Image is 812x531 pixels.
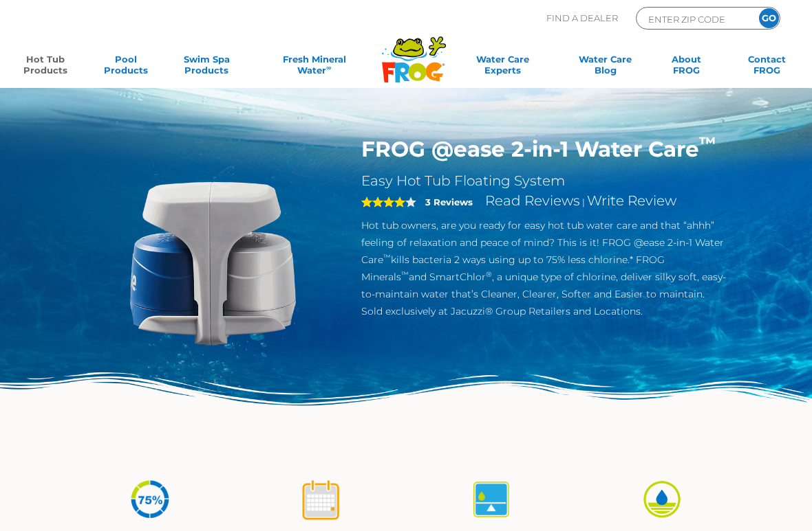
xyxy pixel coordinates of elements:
a: Water CareBlog [574,54,637,81]
a: PoolProducts [94,54,157,81]
img: icon-atease-shock-once [299,478,342,521]
a: Read Reviews [485,192,580,209]
a: Write Review [587,192,676,209]
input: GO [759,8,779,28]
span: 4 [361,196,405,207]
img: @ease-2-in-1-Holder-v2.png [85,136,341,391]
img: icon-atease-self-regulates [470,478,513,521]
img: icon-atease-75percent-less [129,478,171,521]
a: Swim SpaProducts [175,54,238,81]
sup: ∞ [326,64,331,71]
a: Hot TubProducts [14,54,76,81]
sup: ™ [699,133,716,152]
a: ContactFROG [736,54,798,81]
a: Fresh MineralWater∞ [256,54,373,81]
a: AboutFROG [655,54,718,81]
strong: 3 Reviews [425,196,473,207]
a: Water CareExperts [449,54,556,81]
sup: ® [486,270,492,279]
sup: ™ [401,270,409,279]
input: Zip Code Form [647,11,740,27]
span: | [582,196,585,207]
sup: ™ [383,253,391,262]
p: Find A Dealer [546,7,618,30]
h1: FROG @ease 2-in-1 Water Care [361,136,727,162]
h2: Easy Hot Tub Floating System [361,172,727,190]
img: icon-atease-easy-on [641,478,683,521]
p: Hot tub owners, are you ready for easy hot tub water care and that “ahhh” feeling of relaxation a... [361,217,727,320]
